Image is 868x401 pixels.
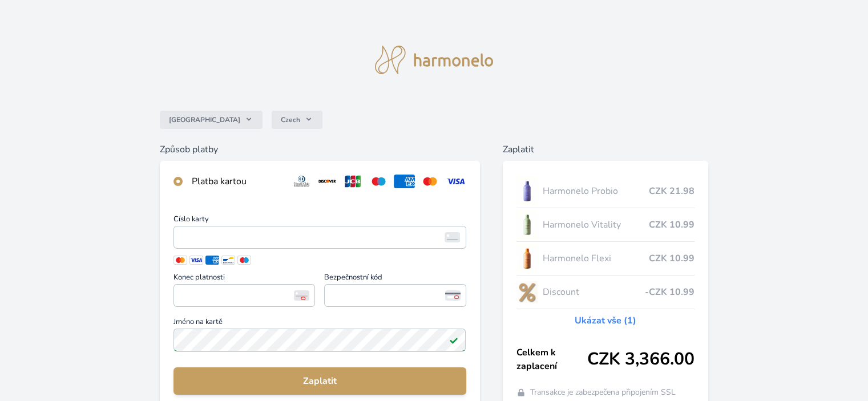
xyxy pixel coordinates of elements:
[294,290,309,301] img: Konec platnosti
[649,252,695,265] span: CZK 10.99
[419,175,441,188] img: mc.svg
[445,175,466,188] img: visa.svg
[516,177,538,205] img: CLEAN_PROBIO_se_stinem_x-lo.jpg
[173,367,466,395] button: Zaplatit
[368,175,389,188] img: maestro.svg
[516,278,538,306] img: discount-lo.png
[649,184,695,198] span: CZK 21.98
[375,46,494,74] img: logo.svg
[445,232,460,242] img: card
[169,115,240,124] span: [GEOGRAPHIC_DATA]
[516,210,538,239] img: CLEAN_VITALITY_se_stinem_x-lo.jpg
[542,218,648,232] span: Harmonelo Vitality
[342,175,364,188] img: jcb.svg
[173,329,466,351] input: Jméno na kartěPlatné pole
[516,244,538,273] img: CLEAN_FLEXI_se_stinem_x-hi_(1)-lo.jpg
[645,285,695,299] span: -CZK 10.99
[281,115,300,124] span: Czech
[542,285,644,299] span: Discount
[192,175,282,188] div: Platba kartou
[183,374,457,388] span: Zaplatit
[173,274,315,284] span: Konec platnosti
[542,252,648,265] span: Harmonelo Flexi
[317,175,338,188] img: discover.svg
[449,335,458,345] img: Platné pole
[179,229,461,245] iframe: Iframe pro číslo karty
[179,287,310,303] iframe: Iframe pro datum vypršení platnosti
[542,184,648,198] span: Harmonelo Probio
[587,349,695,370] span: CZK 3,366.00
[324,274,466,284] span: Bezpečnostní kód
[394,175,415,188] img: amex.svg
[160,143,479,156] h6: Způsob platby
[575,314,636,327] a: Ukázat vše (1)
[291,175,312,188] img: diners.svg
[160,111,263,129] button: [GEOGRAPHIC_DATA]
[530,387,676,398] span: Transakce je zabezpečena připojením SSL
[173,216,466,226] span: Číslo karty
[272,111,322,129] button: Czech
[649,218,695,232] span: CZK 10.99
[503,143,708,156] h6: Zaplatit
[329,287,461,303] iframe: Iframe pro bezpečnostní kód
[173,318,466,329] span: Jméno na kartě
[516,346,587,373] span: Celkem k zaplacení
